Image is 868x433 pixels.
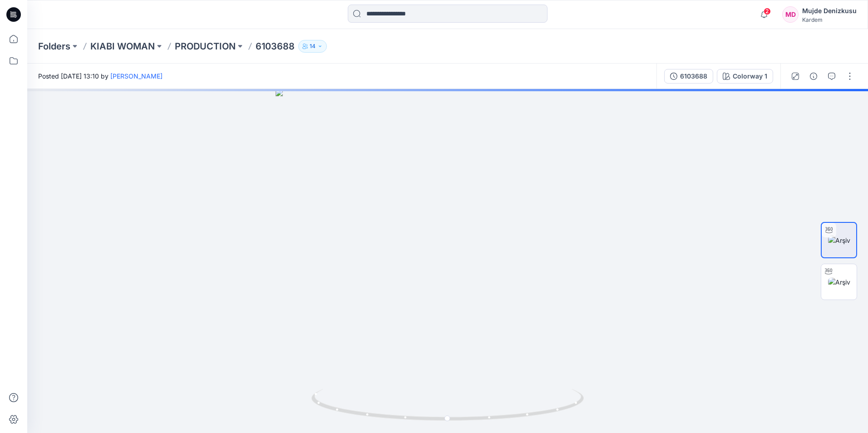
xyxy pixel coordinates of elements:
[828,236,850,245] img: Arşiv
[806,69,821,84] button: Details
[38,40,70,53] a: Folders
[310,41,316,51] p: 14
[733,71,767,81] div: Colorway 1
[802,5,857,16] div: Mujde Denizkusu
[175,40,236,53] a: PRODUCTION
[782,6,799,23] div: MD
[764,8,771,15] span: 2
[256,40,295,53] p: 6103688
[828,277,850,287] img: Arşiv
[802,16,857,23] div: Kardem
[298,40,327,53] button: 14
[680,71,707,81] div: 6103688
[664,69,713,84] button: 6103688
[717,69,773,84] button: Colorway 1
[38,71,163,81] span: Posted [DATE] 13:10 by
[110,72,163,80] a: [PERSON_NAME]
[90,40,155,53] a: KIABI WOMAN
